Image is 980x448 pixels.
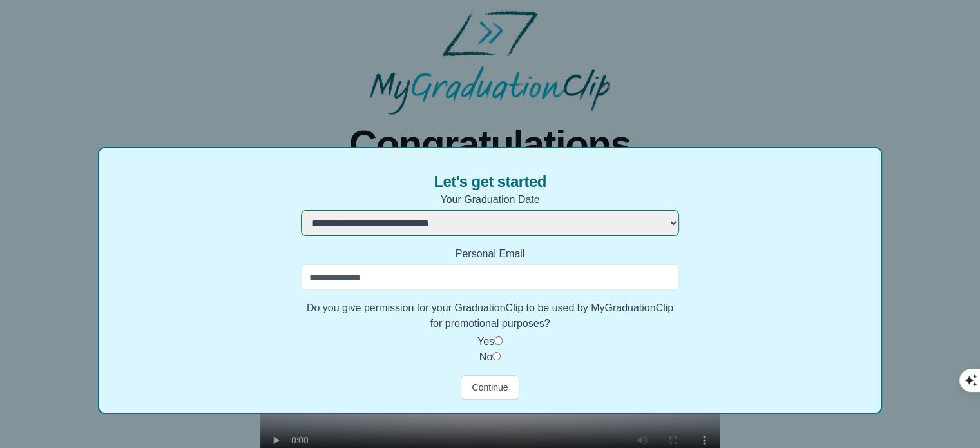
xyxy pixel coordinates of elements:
[479,351,492,362] label: No
[461,375,519,400] button: Continue
[301,300,678,331] label: Do you give permission for your GraduationClip to be used by MyGraduationClip for promotional pur...
[477,336,494,347] label: Yes
[434,171,546,192] span: Let's get started
[301,246,678,262] label: Personal Email
[301,192,678,208] label: Your Graduation Date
